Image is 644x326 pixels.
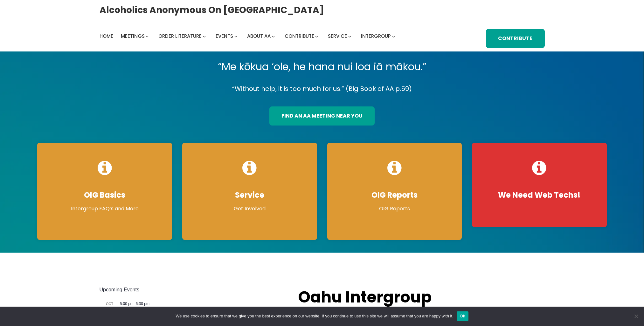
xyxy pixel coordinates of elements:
[146,35,149,37] button: Meetings submenu
[120,302,134,306] span: 5:00 pm
[32,83,612,94] p: “Without help, it is too much for us.” (Big Book of AA p.59)
[361,33,391,39] span: Intergroup
[121,32,145,41] a: Meetings
[361,32,391,41] a: Intergroup
[315,35,318,37] button: Contribute submenu
[328,32,347,41] a: Service
[269,106,375,126] a: find an aa meeting near you
[203,35,206,37] button: Order Literature submenu
[298,286,451,308] h2: Oahu Intergroup
[120,302,149,306] time: –
[285,33,314,39] span: Contribute
[247,32,271,41] a: About AA
[100,32,397,41] nav: Intergroup
[334,205,456,213] p: OIG Reports
[247,33,271,39] span: About AA
[348,35,351,37] button: Service submenu
[176,313,453,319] span: We use cookies to ensure that we give you the best experience on our website. If you continue to ...
[234,35,237,37] button: Events submenu
[32,58,612,76] p: “Me kōkua ‘ole, he hana nui loa iā mākou.”
[478,190,600,200] h4: We Need Web Techs!
[189,205,311,213] p: Get Involved
[189,190,311,200] h4: Service
[100,33,113,39] span: Home
[121,33,145,39] span: Meetings
[272,35,275,37] button: About AA submenu
[633,313,639,319] span: No
[44,190,166,200] h4: OIG Basics
[216,33,233,39] span: Events
[328,33,347,39] span: Service
[100,32,113,41] a: Home
[136,302,149,306] span: 6:30 pm
[486,29,545,48] a: Contribute
[100,301,120,307] span: Oct
[285,32,314,41] a: Contribute
[44,205,166,213] p: Intergroup FAQ’s and More
[100,306,120,317] span: 19
[457,311,468,321] button: Ok
[392,35,395,37] button: Intergroup submenu
[216,32,233,41] a: Events
[100,2,324,18] a: Alcoholics Anonymous on [GEOGRAPHIC_DATA]
[158,33,202,39] span: Order Literature
[100,286,286,294] h2: Upcoming Events
[334,190,456,200] h4: OIG Reports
